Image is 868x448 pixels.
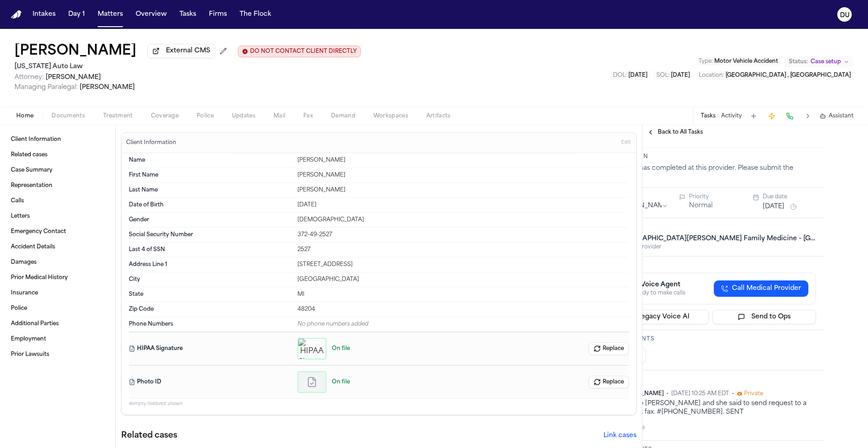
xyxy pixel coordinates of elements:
div: [DEMOGRAPHIC_DATA] [297,216,629,224]
div: [DATE] [297,201,629,209]
dt: First Name [129,172,292,179]
button: Intakes [29,6,59,23]
span: Attorney: [14,74,44,81]
span: Case setup [811,58,841,65]
p: 4 empty fields not shown. [129,401,629,407]
button: The Flock [236,6,275,23]
h1: [PERSON_NAME] [14,43,137,60]
span: [PERSON_NAME] [80,84,135,91]
dt: Address Line 1 [129,261,292,268]
h3: Related to [605,224,816,231]
button: Make a Call [783,110,796,122]
span: On file [332,345,350,352]
div: Spoke to [PERSON_NAME] and she said to send request to a different fax. #[PHONE_NUMBER]. SENT [616,399,816,417]
a: Accident Details [7,240,108,254]
span: External CMS [166,47,210,56]
div: Ready to make calls [632,289,685,297]
button: Activity [721,112,742,120]
dt: Zip Code [129,306,292,313]
button: Replace [589,376,629,388]
button: Edit SOL: 2028-08-09 [654,71,693,80]
a: Damages [7,255,108,270]
a: Employment [7,332,108,346]
dt: Last 4 of SSN [129,246,292,253]
div: AI Voice Agent [632,280,685,289]
span: Medical Provider [616,243,816,251]
span: On file [332,378,350,386]
div: 372-49-2527 [297,231,629,238]
a: Home [11,10,22,19]
a: Calls [7,194,108,208]
h2: [US_STATE] Auto Law [14,61,361,72]
span: Coverage [151,112,179,120]
span: Documents [52,112,85,120]
button: Edit [618,135,633,150]
div: 48204 [297,306,629,313]
dt: Date of Birth [129,201,292,209]
button: Tasks [701,112,716,120]
span: Police [197,112,214,120]
dt: Photo ID [129,371,292,393]
button: Assistant [820,112,854,120]
a: Related cases [7,148,108,162]
span: [GEOGRAPHIC_DATA] , [GEOGRAPHIC_DATA] [726,73,851,78]
span: Edit [621,140,631,146]
span: Call Medical Provider [732,284,801,293]
span: Back to All Tasks [658,129,703,136]
span: Home [16,112,33,120]
div: [PERSON_NAME] [297,172,629,179]
button: Firms [205,6,231,23]
span: Status: [789,58,808,65]
span: SOL : [656,73,670,78]
button: Link cases [604,431,637,440]
button: Call Medical Provider [714,280,808,297]
span: [DATE] [671,73,690,78]
dt: State [129,291,292,298]
button: Back to All Tasks [642,129,708,136]
button: Normal [689,201,712,210]
span: Mail [274,112,285,120]
span: Motor Vehicle Accident [714,59,778,64]
button: Change status from Case setup [784,56,854,67]
button: Create Immediate Task [765,110,778,122]
button: Legacy Voice AI [605,310,709,324]
h3: Actions [605,262,816,269]
button: Edit client contact restriction [238,46,361,57]
a: Emergency Contact [7,224,108,239]
div: [STREET_ADDRESS] [297,261,629,268]
dt: Social Security Number [129,231,292,238]
span: DOL : [613,73,627,78]
a: Additional Parties [7,317,108,331]
span: DO NOT CONTACT CLIENT DIRECTLY [250,48,357,55]
span: [PERSON_NAME] [46,74,101,81]
span: Private [744,390,763,397]
span: Location : [699,73,724,78]
button: Snooze task [788,201,799,212]
div: Treatment has completed at this provider. Please submit the request. [605,164,816,182]
a: Day 1 [65,6,89,23]
span: Fax [303,112,313,120]
span: • [666,390,669,397]
button: Send to Ops [712,310,816,324]
button: [DATE] [763,202,784,211]
dt: City [129,276,292,283]
a: Insurance [7,286,108,300]
h3: Description [605,153,816,160]
button: Overview [132,6,170,23]
a: Letters [7,209,108,224]
span: [DATE] 10:25 AM EDT [671,390,729,397]
span: Type : [698,59,713,64]
h3: Updates [605,378,816,385]
span: Treatment [103,112,133,120]
span: Phone Numbers [129,321,173,328]
span: Demand [331,112,355,120]
dt: Name [129,157,292,164]
div: [GEOGRAPHIC_DATA] [297,276,629,283]
a: Representation [7,178,108,193]
div: No phone numbers added [297,321,629,328]
h2: Related cases [121,429,177,442]
button: Matters [94,6,127,23]
span: Updates [232,112,255,120]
